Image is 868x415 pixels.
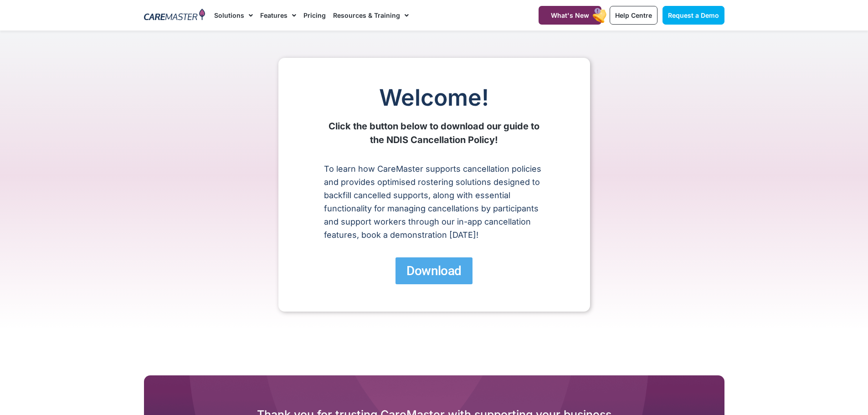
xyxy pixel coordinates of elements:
p: To learn how CareMaster supports cancellation policies and provides optimised rostering solutions... [324,162,544,241]
a: Help Centre [610,6,657,25]
span: Request a Demo [668,11,719,19]
span: Help Centre [615,11,652,19]
span: Download [406,263,461,279]
span: What's New [551,11,589,19]
a: What's New [539,6,601,25]
img: CareMaster Logo [144,9,205,22]
strong: Click the button below to download our guide to the NDIS Cancellation Policy! [329,121,539,145]
a: Request a Demo [663,6,724,25]
a: Download [395,257,472,284]
h1: Welcome! [324,85,544,110]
